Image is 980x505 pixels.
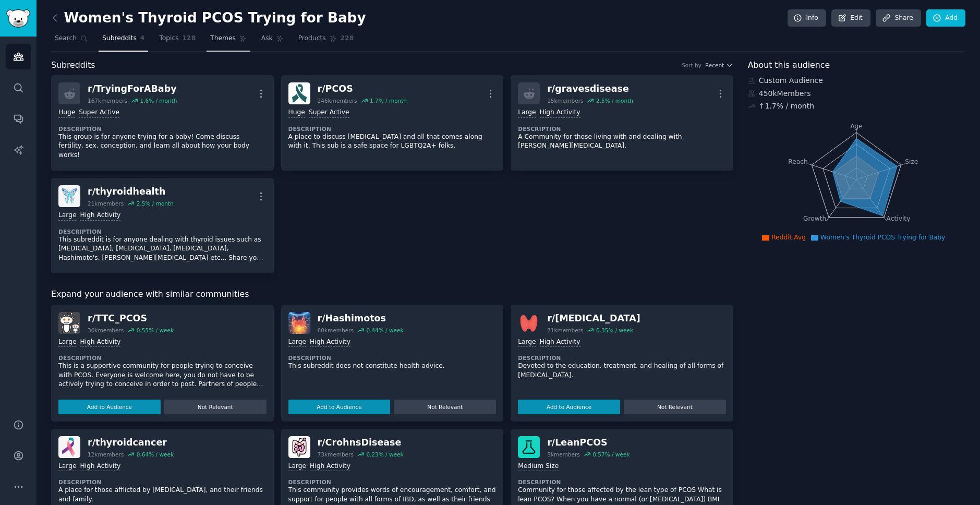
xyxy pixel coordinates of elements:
div: Huge [288,108,305,118]
div: High Activity [540,108,580,118]
img: Hypothyroidism [518,312,540,334]
a: Topics128 [155,30,199,52]
h2: Women's Thyroid PCOS Trying for Baby [51,10,366,27]
dt: Description [58,354,267,362]
div: High Activity [310,338,350,347]
div: 450k Members [748,88,965,99]
div: 167k members [88,97,127,104]
div: High Activity [80,462,120,472]
span: 128 [183,34,196,43]
div: 1.7 % / month [370,97,407,104]
span: Ask [261,34,273,43]
div: r/ gravesdisease [547,82,633,95]
div: 71k members [547,327,583,334]
div: 0.44 % / week [366,327,403,334]
dt: Description [518,354,726,362]
dt: Description [518,478,726,486]
div: Sort by [682,62,701,69]
div: Large [58,211,76,221]
div: 1.6 % / month [140,97,177,104]
div: 60k members [318,327,354,334]
p: This is a supportive community for people trying to conceive with PCOS. Everyone is welcome here,... [58,362,267,389]
div: r/ PCOS [318,82,407,95]
dt: Description [288,354,497,362]
span: 228 [341,34,354,43]
span: Topics [159,34,178,43]
div: 30k members [88,327,124,334]
p: Devoted to the education, treatment, and healing of all forms of [MEDICAL_DATA]. [518,362,726,380]
div: Huge [58,108,75,118]
div: 0.23 % / week [366,451,403,458]
div: Large [58,338,76,347]
a: Add [926,9,965,27]
div: High Activity [80,211,120,221]
span: Subreddits [102,34,137,43]
span: Themes [210,34,236,43]
div: r/ TTC_PCOS [88,312,174,325]
tspan: Age [850,123,863,130]
div: Large [288,462,306,472]
div: r/ thyroidhealth [88,185,174,198]
a: r/gravesdisease15kmembers2.5% / monthLargeHigh ActivityDescriptionA Community for those living wi... [511,75,733,171]
tspan: Size [905,158,918,165]
a: Search [51,30,91,52]
img: Hashimotos [288,312,310,334]
span: Recent [705,62,724,69]
span: Subreddits [51,59,95,72]
div: Super Active [79,108,119,118]
a: Products228 [295,30,357,52]
button: Add to Audience [288,400,391,414]
img: CrohnsDisease [288,436,310,458]
span: 4 [140,34,145,43]
a: r/TryingForABaby167kmembers1.6% / monthHugeSuper ActiveDescriptionThis group is for anyone trying... [51,75,274,171]
div: 73k members [318,451,354,458]
a: Subreddits4 [99,30,148,52]
dt: Description [58,478,267,486]
button: Not Relevant [394,400,496,414]
div: 0.55 % / week [137,327,174,334]
span: Search [55,34,77,43]
p: This subreddit is for anyone dealing with thyroid issues such as [MEDICAL_DATA], [MEDICAL_DATA], ... [58,235,267,263]
img: thyroidcancer [58,436,80,458]
p: This subreddit does not constitute health advice. [288,362,497,371]
div: 0.64 % / week [137,451,174,458]
div: Large [518,108,536,118]
div: 246k members [318,97,357,104]
img: PCOS [288,82,310,104]
img: GummySearch logo [6,9,30,28]
img: LeanPCOS [518,436,540,458]
div: 15k members [547,97,583,104]
span: Women's Thyroid PCOS Trying for Baby [820,234,945,241]
a: thyroidhealthr/thyroidhealth21kmembers2.5% / monthLargeHigh ActivityDescriptionThis subreddit is ... [51,178,274,273]
div: 0.57 % / week [592,451,630,458]
div: 21k members [88,200,124,207]
div: Medium Size [518,462,559,472]
img: TTC_PCOS [58,312,80,334]
div: r/ Hashimotos [318,312,404,325]
p: A place to discuss [MEDICAL_DATA] and all that comes along with it. This sub is a safe space for ... [288,133,497,151]
button: Add to Audience [58,400,161,414]
div: Large [518,338,536,347]
div: 2.5 % / month [137,200,174,207]
div: r/ thyroidcancer [88,436,174,449]
dt: Description [288,125,497,133]
dt: Description [518,125,726,133]
tspan: Reach [788,158,808,165]
button: Recent [705,62,733,69]
div: 5k members [547,451,580,458]
div: 0.35 % / week [596,327,633,334]
span: Products [298,34,326,43]
p: A Community for those living with and dealing with [PERSON_NAME][MEDICAL_DATA]. [518,133,726,151]
p: A place for those afflicted by [MEDICAL_DATA], and their friends and family. [58,486,267,504]
div: High Activity [310,462,350,472]
a: Ask [258,30,287,52]
div: High Activity [80,338,120,347]
dt: Description [288,478,497,486]
span: Expand your audience with similar communities [51,288,249,301]
div: Super Active [309,108,349,118]
span: Reddit Avg [771,234,806,241]
div: r/ LeanPCOS [547,436,630,449]
button: Not Relevant [624,400,726,414]
div: ↑ 1.7 % / month [759,101,814,112]
div: Large [58,462,76,472]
